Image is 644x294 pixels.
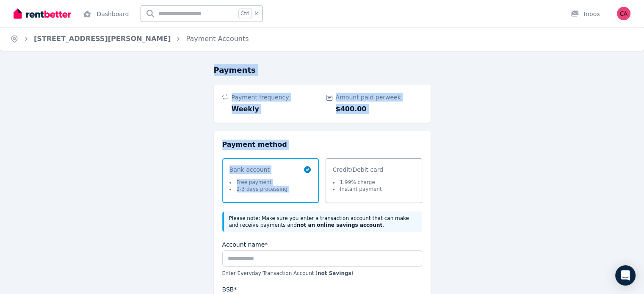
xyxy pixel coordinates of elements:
[229,179,287,186] li: Free payment
[615,265,636,286] div: Open Intercom Messenger
[34,35,171,43] a: [STREET_ADDRESS][PERSON_NAME]
[333,186,382,192] li: Instant payment
[222,212,422,232] div: Please note: Make sure you enter a transaction account that can make and receive payments and .
[617,7,630,20] img: Cooper Attwood
[14,7,71,20] img: RentBetter
[297,222,382,228] b: not an online savings account
[336,104,422,114] span: $400.00
[214,64,431,76] h1: Payments
[222,140,422,150] h2: Payment method
[570,10,600,18] div: Inbox
[232,93,318,102] span: Payment frequency
[222,240,268,249] label: Account name*
[333,179,382,186] li: 1.99% charge
[186,35,249,43] a: Payment Accounts
[229,165,287,174] span: Bank account
[333,165,384,174] span: Credit/Debit card
[238,8,252,19] span: Ctrl
[336,93,422,102] span: Amount paid per week
[232,104,318,114] span: Weekly
[318,270,351,276] b: not Savings
[229,186,287,192] li: 2-3 days processing
[255,10,258,17] span: k
[222,270,422,277] p: Enter Everyday Transaction Account ( )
